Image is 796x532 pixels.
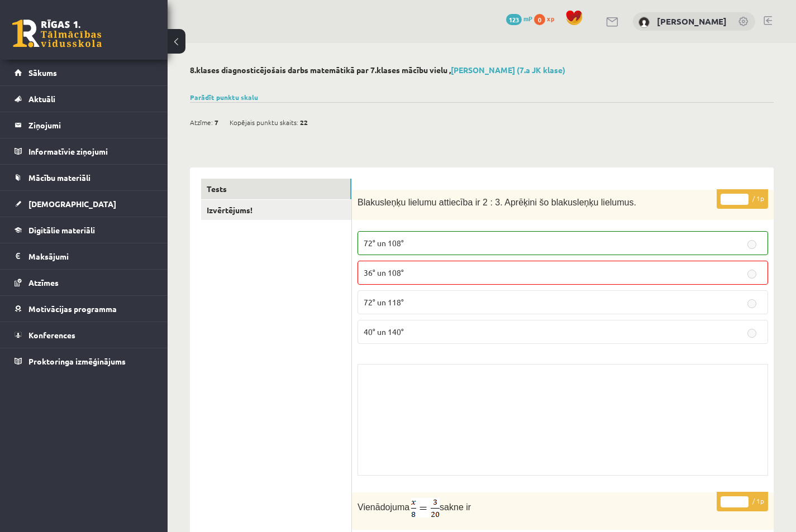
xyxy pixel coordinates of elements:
span: 0 [534,14,545,25]
span: Digitālie materiāli [28,225,95,235]
img: Kirils Ivaņeckis [638,17,650,28]
legend: Maksājumi [28,243,154,269]
span: [DEMOGRAPHIC_DATA] [28,199,116,209]
input: 72° un 108° [747,240,756,249]
p: / 1p [717,492,768,511]
a: Proktoringa izmēģinājums [15,348,154,374]
a: [PERSON_NAME] (7.a JK klase) [451,65,565,75]
span: 72° un 108° [364,238,404,248]
h2: 8.klases diagnosticējošais darbs matemātikā par 7.klases mācību vielu , [190,65,774,75]
span: mP [523,14,532,23]
legend: Informatīvie ziņojumi [28,138,154,164]
input: 40° un 140° [747,329,756,338]
a: [PERSON_NAME] [657,16,727,27]
a: Motivācijas programma [15,296,154,322]
a: Sākums [15,60,154,85]
span: sakne ir [440,502,471,512]
a: 0 xp [534,14,560,23]
input: 36° un 108° [747,270,756,279]
input: 72° un 118° [747,299,756,308]
span: xp [547,14,554,23]
span: 72° un 118° [364,297,404,307]
a: Izvērtējums! [201,200,351,221]
span: Blakusleņķu lielumu attiecība ir 2 : 3. Aprēķini šo blakusleņķu lielumus. [358,198,636,207]
img: wGDBt+uAFwZWrOQZ+LOh7q5KgJJW1FLTTNwwtjvGvpThu2zvrychqD5CuAPx1InqRb+eF3QL5zErOzXfZt2AAAAAElFTkSuQmCC [411,498,440,517]
a: Mācību materiāli [15,165,154,190]
legend: Ziņojumi [28,112,154,138]
span: 7 [215,114,218,131]
span: 36° un 108° [364,267,404,277]
span: 22 [300,114,308,131]
a: 123 mP [506,14,532,23]
span: Mācību materiāli [28,172,90,183]
a: Atzīmes [15,270,154,295]
p: / 1p [717,189,768,209]
span: Sākums [28,68,57,78]
a: Tests [201,179,351,199]
span: Aktuāli [28,94,55,104]
span: Atzīmes [28,277,59,287]
a: Aktuāli [15,86,154,112]
span: Vienādojuma [358,502,409,512]
span: Motivācijas programma [28,304,117,314]
span: Atzīme: [190,114,213,131]
span: Proktoringa izmēģinājums [28,356,126,366]
span: 123 [506,14,522,25]
a: Digitālie materiāli [15,217,154,243]
a: [DEMOGRAPHIC_DATA] [15,191,154,217]
a: Rīgas 1. Tālmācības vidusskola [12,20,102,47]
span: Kopējais punktu skaits: [230,114,298,131]
a: Konferences [15,322,154,348]
a: Informatīvie ziņojumi [15,138,154,164]
a: Ziņojumi [15,112,154,138]
a: Parādīt punktu skalu [190,93,258,102]
a: Maksājumi [15,243,154,269]
span: Konferences [28,330,75,340]
span: 40° un 140° [364,327,404,337]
